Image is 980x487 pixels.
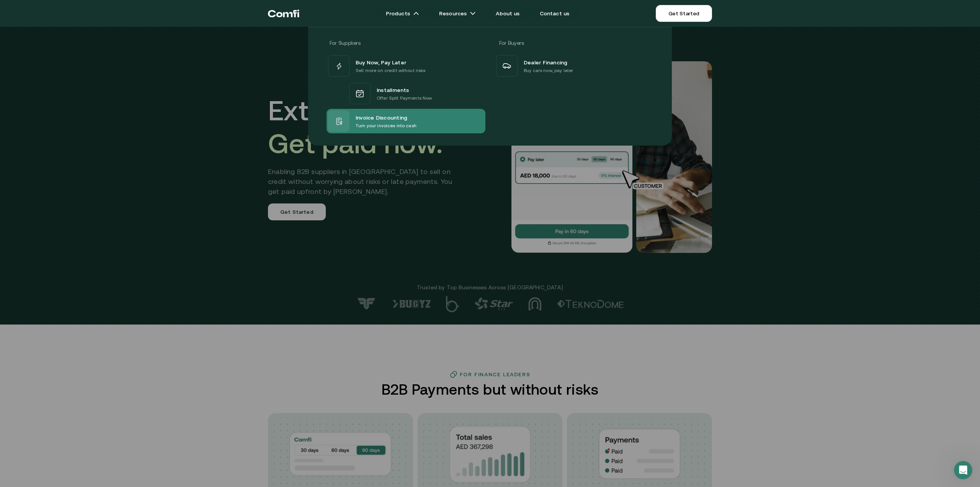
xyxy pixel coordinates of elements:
[268,2,299,25] a: Return to the top of the Comfi home page
[356,122,416,130] p: Turn your invoices into cash
[487,6,529,21] a: About us
[954,461,972,479] iframe: Intercom live chat
[531,6,579,21] a: Contact us
[413,10,419,16] img: arrow icons
[499,40,524,46] span: For Buyers
[377,85,409,94] span: Installments
[327,54,485,78] a: Buy Now, Pay LaterSell more on credit without risks
[330,40,360,46] span: For Suppliers
[356,113,407,122] span: Invoice Discounting
[524,57,568,67] span: Dealer Financing
[327,78,485,109] a: InstallmentsOffer Split Payments Now
[356,57,406,67] span: Buy Now, Pay Later
[377,6,428,21] a: Productsarrow icons
[377,94,432,102] p: Offer Split Payments Now
[430,6,485,21] a: Resourcesarrow icons
[524,67,573,74] p: Buy cars now, pay later
[356,67,426,74] p: Sell more on credit without risks
[656,5,712,22] a: Get Started
[327,109,485,133] a: Invoice DiscountingTurn your invoices into cash
[495,54,653,78] a: Dealer FinancingBuy cars now, pay later
[470,10,476,16] img: arrow icons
